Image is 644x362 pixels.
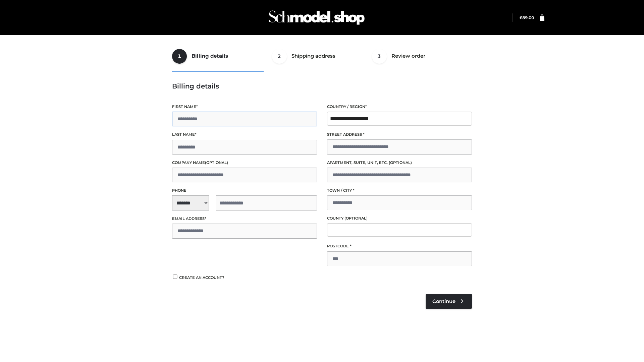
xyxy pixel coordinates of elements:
label: First name [172,104,317,110]
label: Apartment, suite, unit, etc. [327,160,472,166]
span: Create an account? [179,275,224,280]
label: Phone [172,187,317,194]
input: Create an account? [172,275,178,279]
label: Street address [327,131,472,138]
span: (optional) [344,216,368,221]
label: Town / City [327,187,472,194]
span: (optional) [205,160,228,165]
span: £ [520,15,522,20]
img: Schmodel Admin 964 [266,4,367,31]
bdi: 89.00 [520,15,534,20]
label: County [327,215,472,222]
h3: Billing details [172,82,472,90]
span: (optional) [389,160,412,165]
label: Postcode [327,243,472,249]
label: Email address [172,216,317,222]
a: £89.00 [520,15,534,20]
a: Continue [426,294,472,309]
label: Last name [172,131,317,138]
label: Company name [172,160,317,166]
span: Continue [432,298,455,304]
label: Country / Region [327,104,472,110]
